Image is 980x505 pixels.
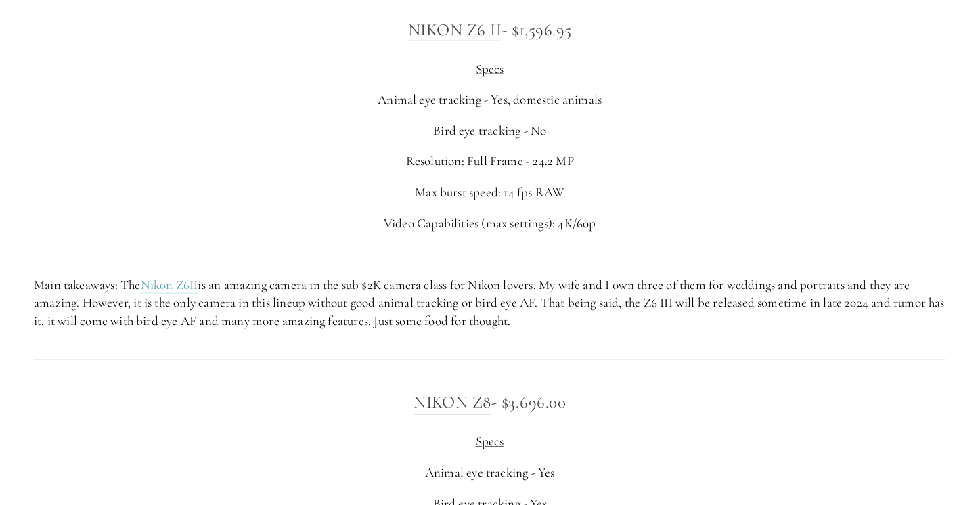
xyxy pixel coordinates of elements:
p: Resolution: Full Frame - 24.2 MP [34,152,946,171]
a: Nikon Z6 II [408,20,502,41]
span: Specs [476,61,504,76]
p: Bird eye tracking - No [34,122,946,140]
a: Nikon Z8 [414,393,491,414]
p: Animal eye tracking - Yes, domestic animals [34,91,946,109]
h3: - $3,696.00 [34,389,946,416]
p: Max burst speed: 14 fps RAW [34,183,946,202]
p: Video Capabilities (max settings): 4K/60p [34,215,946,233]
p: Animal eye tracking - Yes [34,464,946,483]
h3: - $1,596.95 [34,16,946,43]
span: Specs [476,434,504,449]
p: Main takeaways: The is an amazing camera in the sub $2K camera class for Nikon lovers. My wife an... [34,276,946,330]
a: Nikon Z6II [141,277,198,294]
